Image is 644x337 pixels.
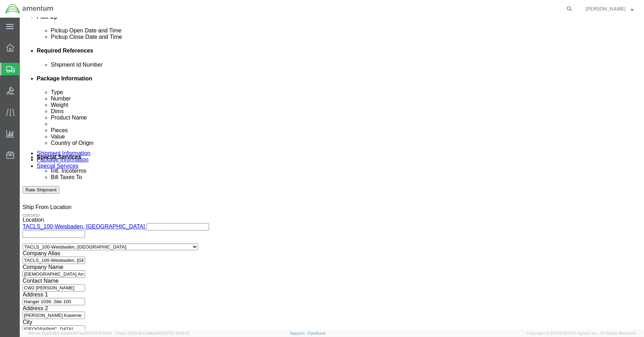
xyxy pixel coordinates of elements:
[115,331,189,335] span: Client: 2025.18.0-198a450
[290,331,308,335] a: Support
[20,18,644,330] iframe: FS Legacy Container
[5,4,54,14] img: logo
[527,330,636,336] span: Copyright © [DATE]-[DATE] Agistix Inc., All Rights Reserved
[585,5,626,13] span: Eddie Gonzalez
[28,331,112,335] span: Server: 2025.18.0-a0edd1917ac
[162,331,189,335] span: [DATE] 10:06:13
[308,331,326,335] a: Feedback
[84,331,112,335] span: [DATE] 10:10:00
[585,5,634,13] button: [PERSON_NAME]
